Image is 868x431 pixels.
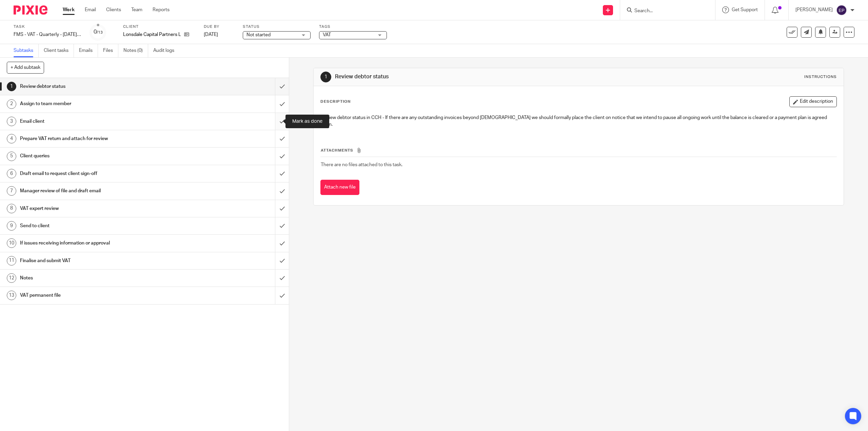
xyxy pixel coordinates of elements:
[14,31,81,38] div: FMS - VAT - Quarterly - [DATE] - [DATE]
[20,186,185,196] h1: Manager review of file and draft email
[97,31,103,34] small: /13
[20,273,185,283] h1: Notes
[7,273,16,283] div: 12
[20,99,185,109] h1: Assign to team member
[20,203,185,214] h1: VAT expert review
[7,221,16,231] div: 9
[20,81,185,92] h1: Review debtor status
[106,6,121,13] a: Clients
[204,24,234,30] label: Due by
[7,238,16,248] div: 10
[243,24,311,30] label: Status
[123,44,148,57] a: Notes (0)
[14,44,39,57] a: Subtasks
[79,44,98,57] a: Emails
[320,99,351,104] p: Description
[123,24,195,30] label: Client
[7,169,16,178] div: 6
[20,221,185,231] h1: Send to client
[319,24,387,30] label: Tags
[153,6,170,13] a: Reports
[20,256,185,266] h1: Finalise and submit VAT
[7,152,16,161] div: 5
[7,62,44,73] button: + Add subtask
[634,8,695,14] input: Search
[335,73,593,80] h1: Review debtor status
[804,74,837,80] div: Instructions
[103,44,118,57] a: Files
[153,44,179,57] a: Audit logs
[204,32,218,37] span: [DATE]
[7,117,16,126] div: 3
[321,149,353,152] span: Attachments
[7,134,16,143] div: 4
[320,72,331,82] div: 1
[321,114,836,128] p: Review debtor status in CCH - If there are any outstanding invoices beyond [DEMOGRAPHIC_DATA] we ...
[14,31,81,38] div: FMS - VAT - Quarterly - May - July, 2025
[85,6,96,13] a: Email
[7,204,16,213] div: 8
[789,96,837,107] button: Edit description
[7,99,16,109] div: 2
[14,5,47,15] img: Pixie
[7,186,16,196] div: 7
[94,28,103,36] div: 0
[14,24,81,30] label: Task
[246,33,271,37] span: Not started
[7,82,16,91] div: 1
[20,169,185,179] h1: Draft email to request client sign-off
[7,291,16,300] div: 13
[63,6,75,13] a: Work
[20,134,185,144] h1: Prepare VAT return and attach for review
[20,151,185,161] h1: Client queries
[795,6,833,13] p: [PERSON_NAME]
[20,116,185,126] h1: Email client
[836,5,847,16] img: svg%3E
[320,180,359,195] button: Attach new file
[732,7,758,12] span: Get Support
[321,162,402,167] span: There are no files attached to this task.
[20,290,185,300] h1: VAT permanent file
[131,6,142,13] a: Team
[323,33,331,37] span: VAT
[7,256,16,266] div: 11
[123,31,181,38] p: Lonsdale Capital Partners LLP
[44,44,74,57] a: Client tasks
[20,238,185,248] h1: If issues receiving information or approval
